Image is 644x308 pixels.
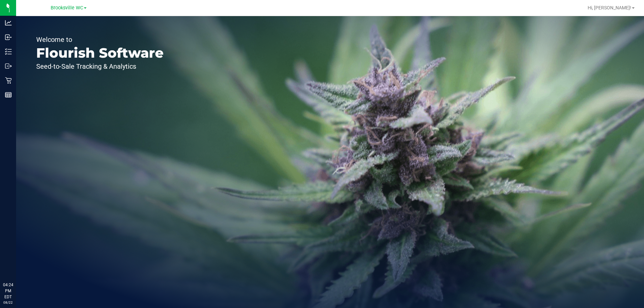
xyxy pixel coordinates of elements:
p: Flourish Software [36,46,164,60]
span: Brooksville WC [51,5,83,11]
p: Welcome to [36,36,164,43]
span: Hi, [PERSON_NAME]! [588,5,631,10]
inline-svg: Reports [5,91,12,98]
inline-svg: Inventory [5,48,12,55]
p: 08/22 [3,300,13,305]
inline-svg: Retail [5,77,12,84]
inline-svg: Outbound [5,63,12,69]
inline-svg: Analytics [5,19,12,26]
p: Seed-to-Sale Tracking & Analytics [36,63,164,70]
p: 04:24 PM EDT [3,282,13,300]
inline-svg: Inbound [5,34,12,41]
